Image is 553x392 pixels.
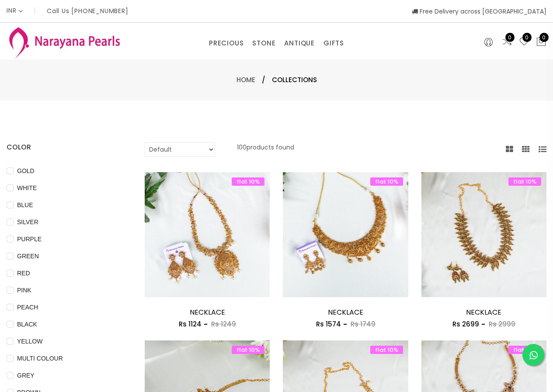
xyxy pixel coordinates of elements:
[505,33,515,42] span: 0
[351,319,376,329] span: Rs 1749
[211,319,236,329] span: Rs 1249
[14,336,46,346] span: YELLOW
[14,234,45,244] span: PURPLE
[466,307,501,317] a: NECKLACE
[14,371,38,380] span: GREY
[502,37,512,48] a: 0
[328,307,363,317] a: NECKLACE
[452,319,479,329] span: Rs 2699
[47,8,129,14] p: Call Us [PHONE_NUMBER]
[508,177,541,186] span: flat 10%
[14,354,66,363] span: MULTI COLOUR
[14,268,34,278] span: RED
[232,346,264,354] span: flat 10%
[237,142,294,157] p: 100 products found
[522,33,532,42] span: 0
[370,177,403,186] span: flat 10%
[209,37,243,50] a: PRECIOUS
[272,75,317,85] span: Collections
[252,37,275,50] a: STONE
[323,37,344,50] a: GIFTS
[519,37,529,48] a: 0
[14,285,35,295] span: PINK
[536,37,546,48] button: 0
[262,75,265,85] span: /
[284,37,315,50] a: ANTIQUE
[7,142,118,153] h4: COLOR
[14,183,40,193] span: WHITE
[14,251,42,261] span: GREEN
[370,346,403,354] span: flat 10%
[412,7,546,16] span: Free Delivery across [GEOGRAPHIC_DATA]
[179,319,202,329] span: Rs 1124
[14,302,42,312] span: PEACH
[232,177,264,186] span: flat 10%
[14,319,41,329] span: BLACK
[508,346,541,354] span: flat 10%
[316,319,341,329] span: Rs 1574
[14,200,37,210] span: BLUE
[14,166,38,176] span: GOLD
[489,319,515,329] span: Rs 2999
[539,33,549,42] span: 0
[237,75,255,84] a: Home
[14,217,42,227] span: SILVER
[190,307,225,317] a: NECKLACE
